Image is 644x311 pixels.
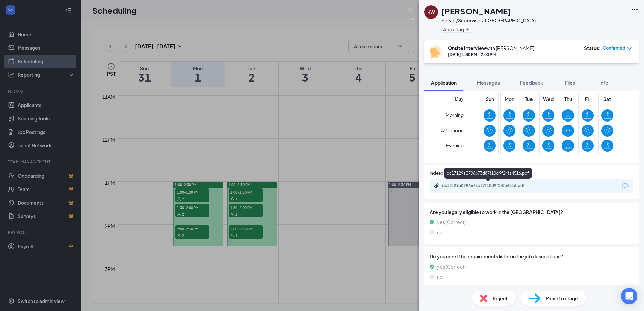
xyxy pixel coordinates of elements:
span: Day [455,95,464,102]
svg: Ellipses [631,5,639,13]
div: Server/Supervisor at [GEOGRAPHIC_DATA] [441,17,536,24]
span: Morning [446,109,464,121]
span: Wed [542,95,554,103]
span: Sun [484,95,496,103]
div: Status : [584,45,601,51]
div: with [PERSON_NAME] [448,45,534,51]
span: Indeed Resume [430,170,459,177]
div: dc17129a0796673d87f10d9f24fa4516.pdf [444,168,532,179]
span: no [437,229,443,236]
span: Sat [601,95,613,103]
span: Info [599,80,608,86]
span: down [627,46,632,51]
span: Reject [493,295,508,302]
h1: [PERSON_NAME] [441,5,511,17]
span: Thu [562,95,574,103]
span: Fri [582,95,594,103]
span: Afternoon [441,124,464,136]
span: yes (Correct) [437,218,466,226]
button: PlusAdd a tag [441,26,471,33]
b: Onsite Interview [448,45,486,51]
span: Feedback [520,80,543,86]
div: KW [427,9,435,15]
span: Move to stage [546,295,578,302]
span: Do you meet the requirements listed in the job descriptions? [430,253,633,260]
span: Messages [477,80,500,86]
span: Confirmed [603,45,625,51]
div: [DATE] 1:30 PM - 2:00 PM [448,51,534,57]
a: Paperclipdc17129a0796673d87f10d9f24fa4516.pdf [434,183,543,189]
span: Application [431,80,457,86]
svg: Download [621,182,629,190]
div: Open Intercom Messenger [621,288,637,304]
span: Are you legally eligible to work in the [GEOGRAPHIC_DATA]? [430,208,633,216]
div: dc17129a0796673d87f10d9f24fa4516.pdf [442,183,536,188]
svg: Plus [465,27,470,31]
span: Mon [503,95,515,103]
span: Evening [446,139,464,151]
span: Files [565,80,575,86]
svg: Paperclip [434,183,439,188]
span: yes (Correct) [437,263,466,270]
span: Tue [523,95,535,103]
span: no [437,273,443,280]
